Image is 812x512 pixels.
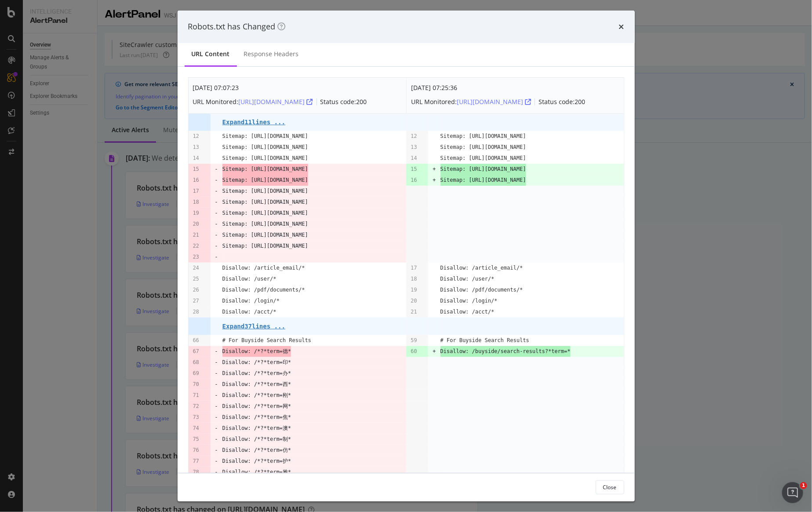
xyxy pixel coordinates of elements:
[193,296,199,306] pre: 27
[782,482,803,503] iframe: Intercom live chat
[193,95,367,109] div: URL Monitored: Status code: 200
[411,82,585,93] div: [DATE] 07:25:36
[222,357,291,368] pre: Disallow: /*?*term=印*
[215,252,218,263] pre: -
[193,82,367,93] div: [DATE] 07:07:23
[441,296,498,306] pre: Disallow: /login/*
[441,164,526,175] span: Sitemap: [URL][DOMAIN_NAME]
[411,346,417,357] pre: 60
[215,456,218,467] pre: -
[411,131,417,142] pre: 12
[222,412,291,423] pre: Disallow: /*?*term=焦*
[433,175,436,186] pre: +
[215,219,218,230] pre: -
[193,379,199,390] pre: 70
[215,346,218,357] pre: -
[244,50,299,58] div: Response Headers
[222,368,291,379] pre: Disallow: /*?*term=办*
[193,175,199,186] pre: 16
[433,346,436,357] pre: +
[193,306,199,317] pre: 28
[457,97,531,106] a: [URL][DOMAIN_NAME]
[193,230,199,241] pre: 21
[222,296,280,306] pre: Disallow: /login/*
[188,21,286,32] div: Robots.txt has Changed
[193,357,199,368] pre: 68
[193,390,199,401] pre: 71
[222,175,308,186] span: Sitemap: [URL][DOMAIN_NAME]
[239,95,313,109] button: [URL][DOMAIN_NAME]
[222,306,277,317] pre: Disallow: /acct/*
[222,230,308,241] pre: Sitemap: [URL][DOMAIN_NAME]
[193,412,199,423] pre: 73
[441,142,526,153] pre: Sitemap: [URL][DOMAIN_NAME]
[222,208,308,219] pre: Sitemap: [URL][DOMAIN_NAME]
[441,274,495,285] pre: Disallow: /user/*
[215,368,218,379] pre: -
[215,445,218,456] pre: -
[193,197,199,208] pre: 18
[193,285,199,296] pre: 26
[222,401,291,412] pre: Disallow: /*?*term=网*
[215,357,218,368] pre: -
[411,263,417,274] pre: 17
[222,142,308,153] pre: Sitemap: [URL][DOMAIN_NAME]
[222,153,308,164] pre: Sitemap: [URL][DOMAIN_NAME]
[193,467,199,478] pre: 78
[193,153,199,164] pre: 14
[193,186,199,197] pre: 17
[222,241,308,252] pre: Sitemap: [URL][DOMAIN_NAME]
[222,197,308,208] pre: Sitemap: [URL][DOMAIN_NAME]
[215,197,218,208] pre: -
[239,97,313,106] div: [URL][DOMAIN_NAME]
[411,153,417,164] pre: 14
[239,97,313,106] a: [URL][DOMAIN_NAME]
[193,401,199,412] pre: 72
[193,131,199,142] pre: 12
[222,164,308,175] span: Sitemap: [URL][DOMAIN_NAME]
[222,263,305,274] pre: Disallow: /article_email/*
[441,153,526,164] pre: Sitemap: [URL][DOMAIN_NAME]
[215,434,218,445] pre: -
[222,323,285,330] pre: Expand 37 lines ...
[193,263,199,274] pre: 24
[193,219,199,230] pre: 20
[441,335,529,346] pre: # For Buyside Search Results
[411,274,417,285] pre: 18
[193,274,199,285] pre: 25
[411,95,585,109] div: URL Monitored: Status code: 200
[222,186,308,197] pre: Sitemap: [URL][DOMAIN_NAME]
[193,164,199,175] pre: 15
[222,390,291,401] pre: Disallow: /*?*term=刚*
[441,346,571,357] span: Disallow: /buyside/search-results?*term=*
[222,346,291,357] span: Disallow: /*?*term=德*
[411,175,417,186] pre: 16
[441,306,495,317] pre: Disallow: /acct/*
[222,119,285,126] pre: Expand 11 lines ...
[411,296,417,306] pre: 20
[411,335,417,346] pre: 59
[222,434,291,445] pre: Disallow: /*?*term=制*
[215,467,218,478] pre: -
[457,95,531,109] button: [URL][DOMAIN_NAME]
[619,21,624,32] div: times
[441,131,526,142] pre: Sitemap: [URL][DOMAIN_NAME]
[222,423,291,434] pre: Disallow: /*?*term=澳*
[193,423,199,434] pre: 74
[215,186,218,197] pre: -
[222,335,311,346] pre: # For Buyside Search Results
[178,11,635,501] div: modal
[215,412,218,423] pre: -
[193,434,199,445] pre: 75
[193,456,199,467] pre: 77
[215,164,218,175] pre: -
[411,164,417,175] pre: 15
[222,467,291,478] pre: Disallow: /*?*term=雅*
[603,483,617,491] div: Close
[215,208,218,219] pre: -
[596,480,624,494] button: Close
[441,175,526,186] span: Sitemap: [URL][DOMAIN_NAME]
[193,241,199,252] pre: 22
[222,379,291,390] pre: Disallow: /*?*term=西*
[441,263,523,274] pre: Disallow: /article_email/*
